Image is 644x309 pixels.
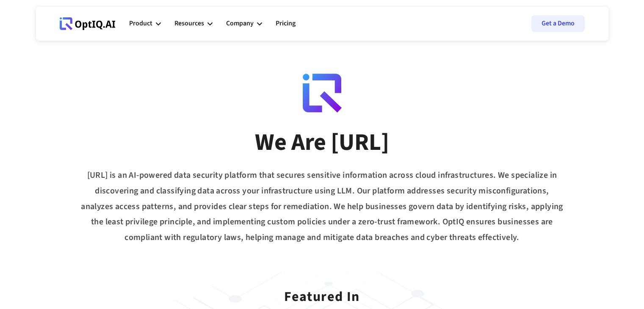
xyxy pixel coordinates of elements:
a: Get a Demo [531,15,585,32]
div: [URL] is an AI-powered data security platform that secures sensitive information across cloud inf... [36,168,608,246]
div: Resources [174,11,213,36]
div: Company [226,11,262,36]
a: Pricing [276,11,296,36]
div: Resources [174,18,204,29]
div: Featured In [284,278,360,308]
div: Webflow Homepage [60,30,60,30]
div: Company [226,18,254,29]
div: We Are [URL] [255,128,389,157]
div: Product [129,11,161,36]
div: Product [129,18,152,29]
a: Webflow Homepage [60,11,116,36]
